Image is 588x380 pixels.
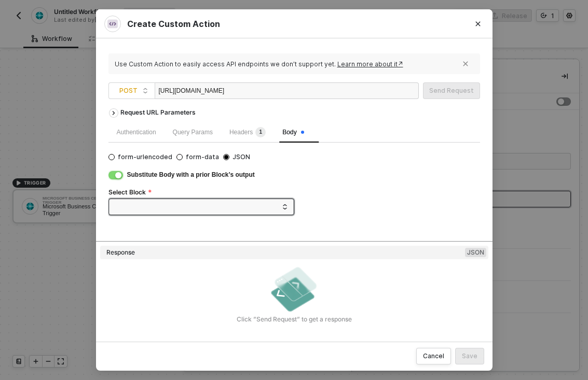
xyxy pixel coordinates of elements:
[108,188,152,196] label: Select Block
[268,263,320,315] img: empty-state-send-request
[337,60,403,68] a: Learn more about it↗
[159,83,263,100] div: [URL][DOMAIN_NAME]
[115,60,458,68] div: Use Custom Action to easily access API endpoints we don’t support yet.
[465,248,486,257] span: JSON
[423,82,480,99] button: Send Request
[282,204,288,210] span: icon-dropdown
[259,129,263,135] span: 1
[463,9,493,38] button: Close
[127,171,255,178] span: Substitute Body with a prior Block’s output
[117,128,156,137] div: Authentication
[104,16,484,32] div: Create Custom Action
[282,129,304,136] span: Body
[229,129,266,136] span: Headers
[173,129,213,136] span: Query Params
[110,111,118,116] span: icon-arrow-right
[416,348,451,364] button: Cancel
[455,348,484,364] button: Save
[115,153,172,161] span: form-urlencoded
[115,103,201,122] div: Request URL Parameters
[423,352,444,360] div: Cancel
[229,153,250,161] span: JSON
[255,127,266,137] sup: 1
[119,83,148,98] span: POST
[183,153,219,161] span: form-data
[107,19,118,29] img: integration-icon
[462,61,469,67] span: icon-close
[100,315,488,323] div: Click ”Send Request” to get a response
[106,248,135,257] div: Response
